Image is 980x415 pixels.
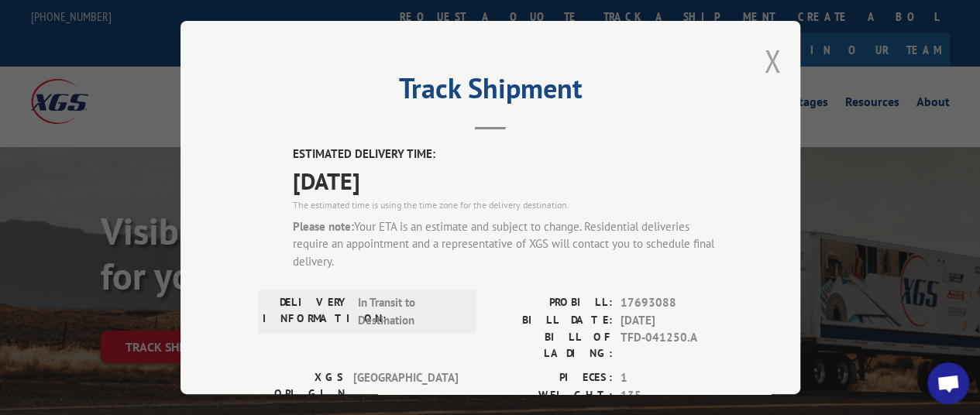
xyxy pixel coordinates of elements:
span: 1 [621,369,723,387]
label: DELIVERY INFORMATION: [263,294,350,329]
div: Open chat [927,362,969,404]
label: PROBILL: [490,294,613,312]
button: Close modal [764,40,781,81]
label: WEIGHT: [490,386,613,404]
div: The estimated time is using the time zone for the delivery destination. [293,197,723,211]
label: PIECES: [490,369,613,387]
label: BILL DATE: [490,311,613,329]
label: BILL OF LADING: [490,329,613,362]
span: TFD-041250.A [621,329,723,362]
label: ESTIMATED DELIVERY TIME: [293,146,723,163]
span: In Transit to Destination [358,294,462,329]
strong: Please note: [293,218,354,233]
span: [DATE] [621,311,723,329]
span: 17693088 [621,294,723,312]
h2: Track Shipment [258,77,723,107]
div: Your ETA is an estimate and subject to change. Residential deliveries require an appointment and ... [293,218,723,270]
span: 135 [621,386,723,404]
span: [DATE] [293,163,723,197]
